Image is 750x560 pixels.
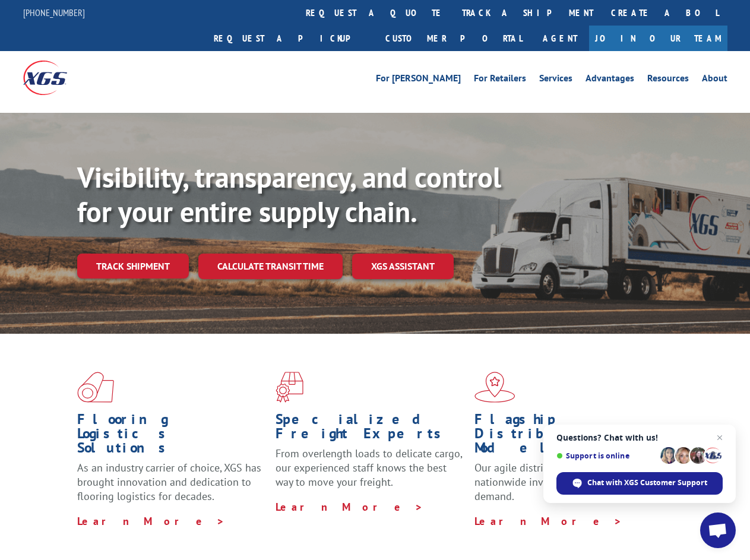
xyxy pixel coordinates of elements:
a: Services [539,74,572,87]
a: XGS ASSISTANT [352,254,454,279]
span: Close chat [713,431,727,445]
a: [PHONE_NUMBER] [23,7,85,18]
img: xgs-icon-focused-on-flooring-red [276,372,303,403]
a: Learn More > [276,500,423,514]
img: xgs-icon-flagship-distribution-model-red [474,372,515,403]
div: Open chat [700,512,736,548]
span: Questions? Chat with us! [556,433,723,442]
span: Support is online [556,451,656,460]
span: Chat with XGS Customer Support [587,477,707,488]
h1: Flooring Logistics Solutions [77,412,267,461]
span: Our agile distribution network gives you nationwide inventory management on demand. [474,461,660,503]
h1: Specialized Freight Experts [276,412,465,447]
a: Agent [531,26,589,51]
a: Advantages [586,74,634,87]
a: Request a pickup [205,26,376,51]
h1: Flagship Distribution Model [474,412,664,461]
a: For Retailers [474,74,526,87]
a: Track shipment [77,254,189,279]
p: From overlength loads to delicate cargo, our experienced staff knows the best way to move your fr... [276,447,465,499]
span: As an industry carrier of choice, XGS has brought innovation and dedication to flooring logistics... [77,461,261,503]
a: For [PERSON_NAME] [376,74,461,87]
a: Learn More > [474,514,622,528]
b: Visibility, transparency, and control for your entire supply chain. [77,159,501,230]
a: Customer Portal [376,26,531,51]
img: xgs-icon-total-supply-chain-intelligence-red [77,372,114,403]
a: Join Our Team [589,26,727,51]
a: Learn More > [77,514,225,528]
a: Resources [647,74,689,87]
a: Calculate transit time [198,254,343,279]
div: Chat with XGS Customer Support [556,472,723,495]
a: About [702,74,727,87]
